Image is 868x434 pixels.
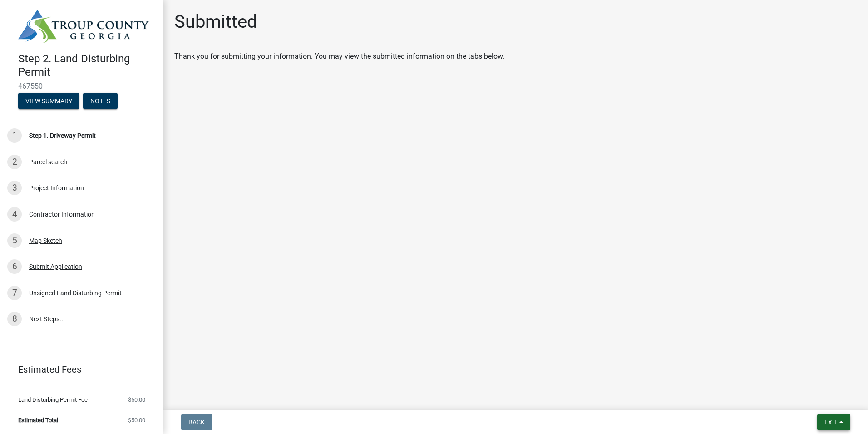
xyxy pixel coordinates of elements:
div: 3 [7,181,22,195]
button: Exit [817,414,850,430]
div: 1 [7,128,22,143]
div: Parcel search [29,159,67,165]
span: Back [188,419,205,426]
div: Map Sketch [29,237,62,244]
div: Project Information [29,185,84,191]
div: 4 [7,207,22,222]
a: Estimated Fees [7,360,149,378]
button: Back [181,414,212,430]
wm-modal-confirm: Notes [83,98,118,106]
div: 5 [7,233,22,248]
div: Contractor Information [29,211,95,217]
div: Submit Application [29,263,82,270]
div: 2 [7,155,22,169]
span: Exit [824,419,838,426]
div: 8 [7,312,22,326]
div: 6 [7,259,22,274]
span: $50.00 [128,417,145,423]
wm-modal-confirm: Summary [18,98,79,106]
span: Estimated Total [18,417,58,423]
button: Notes [83,93,118,109]
div: Thank you for submitting your information. You may view the submitted information on the tabs below. [174,51,857,62]
button: View Summary [18,93,79,109]
span: $50.00 [128,397,145,403]
h4: Step 2. Land Disturbing Permit [18,52,156,79]
div: Unsigned Land Disturbing Permit [29,290,122,296]
span: 467550 [18,82,145,91]
div: 7 [7,286,22,300]
h1: Submitted [174,11,257,33]
div: Step 1. Driveway Permit [29,132,96,139]
span: Land Disturbing Permit Fee [18,397,88,403]
img: Troup County, Georgia [18,10,149,43]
